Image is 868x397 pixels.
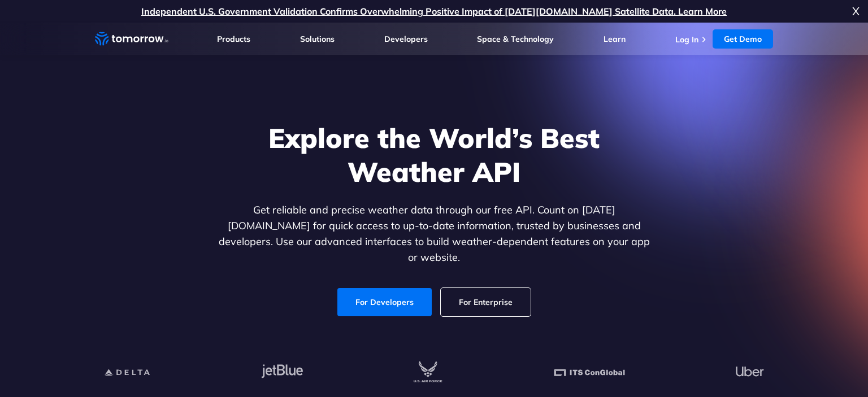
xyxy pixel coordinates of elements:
a: Products [217,34,250,44]
a: Learn [604,34,626,44]
a: Space & Technology [477,34,554,44]
a: Independent U.S. Government Validation Confirms Overwhelming Positive Impact of [DATE][DOMAIN_NAM... [141,6,727,17]
a: Log In [675,34,698,45]
h1: Explore the World’s Best Weather API [216,121,652,189]
a: For Developers [337,288,432,316]
a: For Enterprise [441,288,531,316]
p: Get reliable and precise weather data through our free API. Count on [DATE][DOMAIN_NAME] for quic... [216,202,652,265]
a: Solutions [300,34,335,44]
a: Get Demo [713,29,773,49]
a: Home link [95,30,168,47]
a: Developers [384,34,428,44]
